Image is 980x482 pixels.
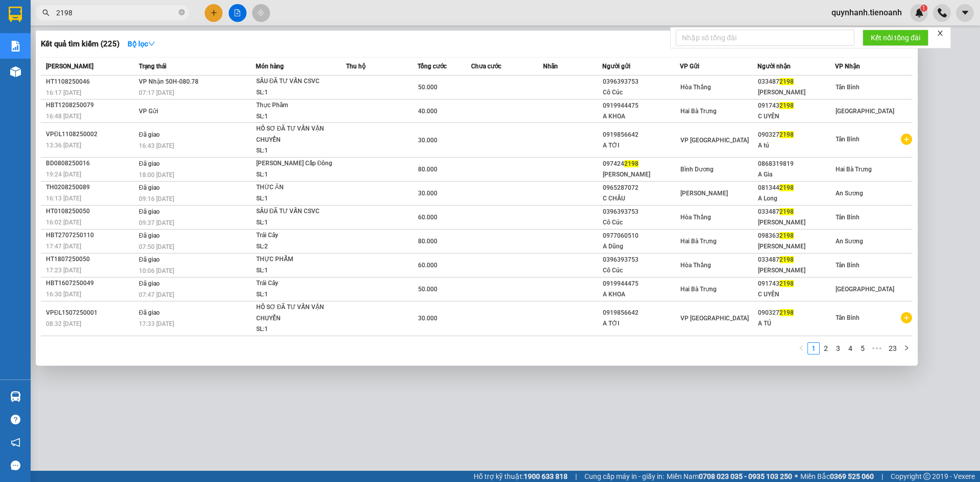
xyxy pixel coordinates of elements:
[603,193,679,204] div: C CHÂU
[758,289,835,300] div: C UYÊN
[418,63,447,70] span: Tổng cước
[603,207,679,217] div: 0396393753
[46,195,81,202] span: 16:13 [DATE]
[119,36,163,52] button: Bộ lọcdown
[820,342,832,354] li: 2
[863,30,928,46] button: Kết nối tổng đài
[418,214,437,221] span: 60.000
[603,140,679,151] div: A TỚI
[603,278,679,289] div: 0919944475
[680,166,714,173] span: Bình Dương
[256,206,333,217] div: SẦU ĐÃ TƯ VẤN CSVC
[256,278,333,289] div: Trái Cây
[139,256,160,263] span: Đã giao
[256,193,333,205] div: SL: 1
[256,230,333,241] div: Trái Cây
[624,160,639,167] span: 2198
[798,345,804,351] span: left
[886,343,900,354] a: 23
[139,243,174,250] span: 07:50 [DATE]
[857,343,868,354] a: 5
[779,232,794,239] span: 2198
[779,256,794,263] span: 2198
[256,254,333,265] div: THỰC PHẨM
[418,166,437,173] span: 80.000
[758,183,835,193] div: 081344
[139,160,160,167] span: Đã giao
[603,169,679,180] div: [PERSON_NAME]
[256,111,333,122] div: SL: 1
[46,291,81,298] span: 16:30 [DATE]
[779,280,794,287] span: 2198
[139,78,199,85] span: VP Nhận 50H-080.78
[148,40,155,47] span: down
[795,342,807,354] li: Previous Page
[680,63,699,70] span: VP Gửi
[758,217,835,228] div: [PERSON_NAME]
[139,232,160,239] span: Đã giao
[779,208,794,215] span: 2198
[836,166,872,173] span: Hai Bà Trưng
[836,108,894,115] span: [GEOGRAPHIC_DATA]
[418,315,437,322] span: 30.000
[779,309,794,316] span: 2198
[758,207,835,217] div: 033487
[603,77,679,87] div: 0396393753
[900,342,913,354] button: right
[46,278,136,289] div: HBT1607250049
[680,286,717,293] span: Hai Bà Trưng
[680,214,711,221] span: Hòa Thắng
[836,136,860,143] span: Tân Bình
[139,195,174,202] span: 09:16 [DATE]
[758,193,835,204] div: A Long
[779,102,794,109] span: 2198
[603,255,679,265] div: 0396393753
[836,314,860,321] span: Tân Bình
[11,415,20,424] span: question-circle
[46,158,136,169] div: BD0808250016
[903,345,910,351] span: right
[758,159,835,169] div: 0868319819
[603,318,679,329] div: A TỚI
[139,89,174,96] span: 07:17 [DATE]
[11,461,20,470] span: message
[758,308,835,318] div: 090327
[844,342,856,354] li: 4
[795,342,807,354] button: left
[758,265,835,276] div: [PERSON_NAME]
[139,320,174,327] span: 17:33 [DATE]
[603,217,679,228] div: Cô Cúc
[46,254,136,265] div: HT1807250050
[680,262,711,269] span: Hòa Thắng
[46,219,81,226] span: 16:02 [DATE]
[46,100,136,111] div: HBT1208250079
[139,219,174,226] span: 09:37 [DATE]
[680,238,717,245] span: Hai Bà Trưng
[418,190,437,197] span: 30.000
[418,108,437,115] span: 40.000
[46,267,81,274] span: 17:23 [DATE]
[46,63,93,70] span: [PERSON_NAME]
[758,77,835,87] div: 033487
[680,108,717,115] span: Hai Bà Trưng
[346,63,365,70] span: Thu hộ
[46,171,81,178] span: 19:24 [DATE]
[900,342,913,354] li: Next Page
[869,342,885,354] span: •••
[871,32,920,43] span: Kết nối tổng đài
[256,289,333,300] div: SL: 1
[869,342,885,354] li: Next 5 Pages
[256,182,333,193] div: THỨC ĂN
[418,137,437,144] span: 30.000
[758,278,835,289] div: 091743
[676,30,854,46] input: Nhập số tổng đài
[139,309,160,316] span: Đã giao
[128,40,155,48] strong: Bộ lọc
[46,77,136,87] div: HT1108250046
[603,159,679,169] div: 097424
[680,190,728,197] span: [PERSON_NAME]
[256,145,333,157] div: SL: 1
[46,142,81,149] span: 13:36 [DATE]
[418,84,437,91] span: 50.000
[256,302,333,324] div: HỒ SƠ ĐÃ TƯ VẤN VẬN CHUYỂN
